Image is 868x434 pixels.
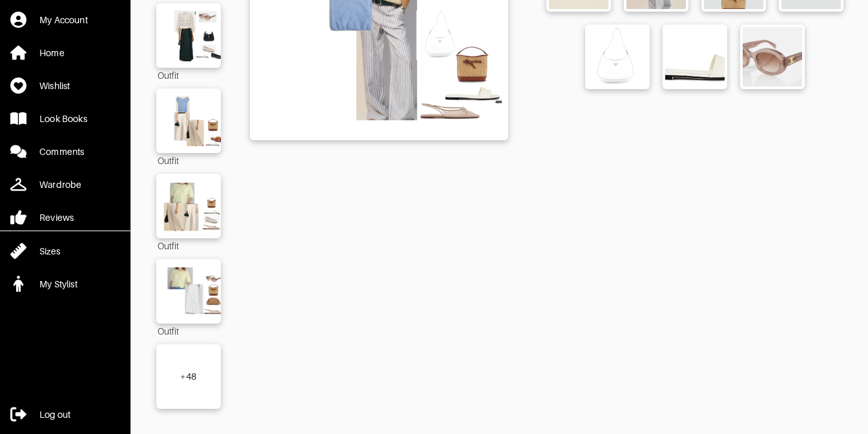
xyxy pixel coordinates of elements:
[39,79,70,92] div: Wishlist
[152,265,225,317] img: Outfit Outfit
[39,46,65,59] div: Home
[156,153,221,167] div: Outfit
[39,145,84,158] div: Comments
[743,27,802,87] img: Csec1vGKKuYahgri6TKs8TwB
[152,95,225,147] img: Outfit Outfit
[39,14,88,26] div: My Account
[665,27,725,87] img: RfYAFZfLxKY5EBXTwjvxL3N5
[39,245,60,258] div: Sizes
[39,278,77,291] div: My Stylist
[39,178,81,191] div: Wardrobe
[156,324,221,338] div: Outfit
[180,370,196,383] div: + 48
[152,10,225,61] img: Outfit Outfit
[588,27,647,87] img: 1yxtD61Bk7t7xV6tjhKqSJkT
[156,238,221,253] div: Outfit
[152,180,225,232] img: Outfit Outfit
[39,211,74,224] div: Reviews
[39,408,70,421] div: Log out
[156,68,221,82] div: Outfit
[39,112,87,125] div: Look Books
